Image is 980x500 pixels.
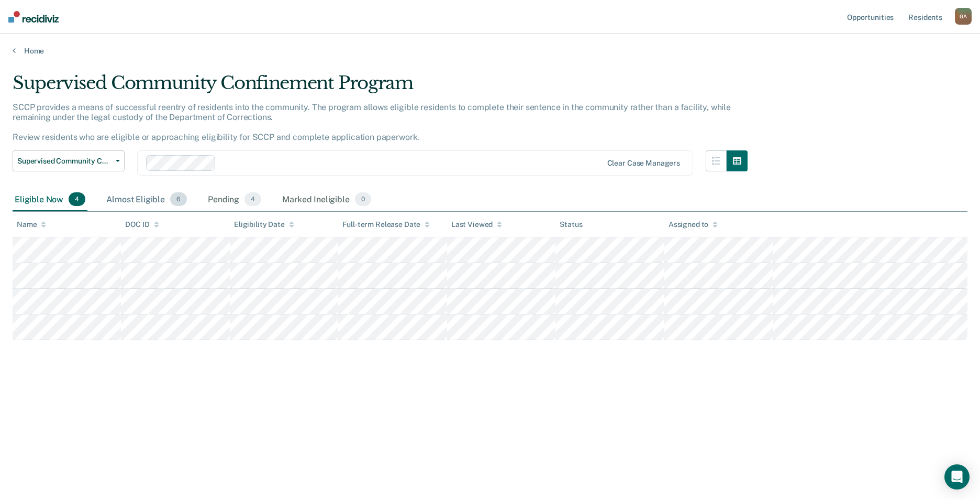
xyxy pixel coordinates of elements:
[170,192,187,206] span: 6
[13,46,967,56] a: Home
[17,220,46,229] div: Name
[280,188,373,211] div: Marked Ineligible0
[206,188,263,211] div: Pending4
[669,220,718,229] div: Assigned to
[17,157,112,166] span: Supervised Community Confinement Program
[13,150,125,171] button: Supervised Community Confinement Program
[104,188,189,211] div: Almost Eligible6
[13,102,731,143] p: SCCP provides a means of successful reentry of residents into the community. The program allows e...
[342,220,430,229] div: Full-term Release Date
[355,192,371,206] span: 0
[944,464,970,490] div: Open Intercom Messenger
[69,192,85,206] span: 4
[244,192,261,206] span: 4
[451,220,502,229] div: Last Viewed
[955,8,972,25] div: G A
[13,188,87,211] div: Eligible Now4
[13,72,748,102] div: Supervised Community Confinement Program
[8,11,59,23] img: Recidiviz
[125,220,159,229] div: DOC ID
[560,220,582,229] div: Status
[234,220,294,229] div: Eligibility Date
[607,159,680,168] div: Clear case managers
[955,8,972,25] button: GA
